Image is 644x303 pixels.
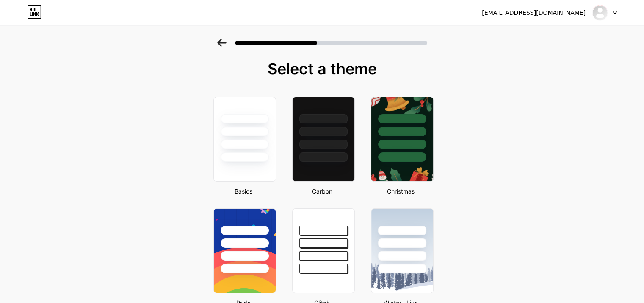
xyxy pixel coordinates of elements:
[211,187,276,196] div: Basics
[210,60,434,77] div: Select a theme
[482,8,586,17] div: [EMAIL_ADDRESS][DOMAIN_NAME]
[290,187,355,196] div: Carbon
[592,5,608,21] img: H M
[368,187,434,196] div: Christmas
